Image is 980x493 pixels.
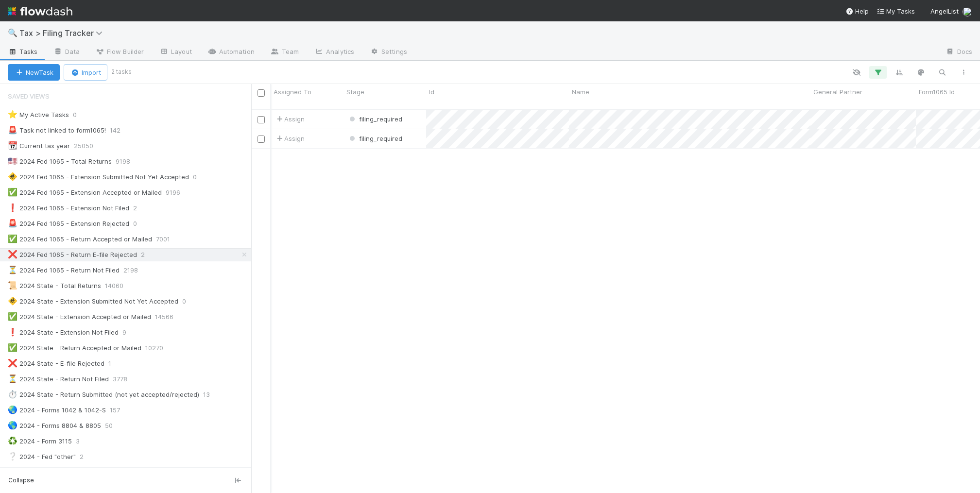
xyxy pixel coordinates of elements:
span: filing_required [347,135,402,142]
div: 2024 Fed 1065 - Total Returns [8,155,112,168]
span: ⏱️ [8,390,17,398]
span: ❌ [8,250,17,258]
span: Tax > Filing Tracker [19,28,107,38]
div: filing_required [347,114,402,124]
a: Flow Builder [87,45,152,60]
div: No Filing Check Filter [8,466,84,478]
span: 1 [108,357,121,370]
div: 2024 State - Extension Not Filed [8,326,119,339]
span: ❌ [8,359,17,367]
div: 2024 State - Return Submitted (not yet accepted/rejected) [8,389,199,401]
span: 9 [122,326,136,339]
span: 9196 [166,187,190,199]
span: 3778 [113,373,137,385]
span: 13 [203,389,220,401]
span: 🚨 [8,219,17,227]
div: 2024 Fed 1065 - Return E-file Rejected [8,249,137,261]
span: 9198 [116,155,140,168]
div: 2024 Fed 1065 - Extension Accepted or Mailed [8,187,162,199]
div: 2024 State - Return Not Filed [8,373,109,385]
span: 25050 [74,140,103,152]
span: ❔ [8,452,17,460]
button: NewTask [8,64,60,81]
a: Automation [200,45,262,60]
span: My Tasks [877,7,915,15]
span: 2 [80,451,93,463]
span: 🚸 [8,297,17,305]
div: Current tax year [8,140,70,152]
span: 📆 [8,141,17,150]
div: 2024 - Forms 1042 & 1042-S [8,404,106,416]
span: 🌏 [8,406,17,414]
div: 2024 - Forms 8804 & 8805 [8,420,101,432]
div: Task not linked to form1065! [8,124,106,136]
span: ⭐ [8,110,17,119]
img: logo-inverted-e16ddd16eac7371096b0.svg [8,3,72,19]
input: Toggle Row Selected [258,116,265,123]
div: 2024 Fed 1065 - Extension Not Filed [8,202,129,214]
span: 🌎 [8,421,17,429]
div: My Active Tasks [8,109,69,121]
span: Tasks [8,47,38,56]
span: Assign [275,134,305,143]
span: 7001 [156,233,180,245]
button: Import [64,64,107,81]
a: My Tasks [877,6,915,16]
a: Docs [938,45,980,60]
span: 0 [73,109,86,121]
div: 2024 State - Total Returns [8,280,101,292]
div: 2024 State - Return Accepted or Mailed [8,342,141,354]
span: 0 [193,171,206,183]
span: 142 [110,124,130,136]
div: 2024 Fed 1065 - Return Accepted or Mailed [8,233,152,245]
span: 0 [133,218,147,230]
span: 🚸 [8,172,17,181]
div: Help [845,6,869,16]
span: 🚨 [8,126,17,134]
div: 2024 - Form 3115 [8,435,72,447]
div: 2024 State - E-file Rejected [8,357,104,370]
span: 1 [87,466,100,478]
span: Saved Views [8,86,50,106]
div: 2024 - Fed "other" [8,451,76,463]
span: 10270 [145,342,173,354]
span: Assign [275,114,305,124]
span: 🇺🇸 [8,157,17,165]
a: Team [262,45,307,60]
span: General Partner [813,87,862,97]
span: ✅ [8,235,17,243]
input: Toggle Row Selected [258,136,265,143]
span: Stage [346,87,364,97]
div: 2024 State - Extension Accepted or Mailed [8,311,151,323]
div: 2024 Fed 1065 - Extension Rejected [8,218,129,230]
span: 0 [182,295,196,307]
span: 3 [76,435,89,447]
a: Layout [152,45,200,60]
span: ⏳ [8,374,17,383]
span: 50 [105,420,122,432]
span: ✅ [8,343,17,352]
span: Collapse [8,476,34,485]
div: 2024 State - Extension Submitted Not Yet Accepted [8,295,178,307]
span: 157 [110,404,130,416]
a: Settings [362,45,415,60]
span: ✅ [8,312,17,321]
span: Id [429,87,434,97]
div: 2024 Fed 1065 - Return Not Filed [8,264,120,276]
a: Data [46,45,87,60]
span: ♻️ [8,437,17,445]
span: Assigned To [274,87,311,97]
img: avatar_45ea4894-10ca-450f-982d-dabe3bd75b0b.png [963,7,972,17]
span: ❗ [8,328,17,336]
span: ⏳ [8,266,17,274]
span: ❗ [8,204,17,212]
div: 2024 Fed 1065 - Extension Submitted Not Yet Accepted [8,171,189,183]
span: AngelList [930,7,959,15]
span: Name [572,87,589,97]
span: filing_required [347,115,402,123]
span: Form1065 Id [919,87,955,97]
input: Toggle All Rows Selected [258,89,265,97]
span: ✅ [8,188,17,196]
